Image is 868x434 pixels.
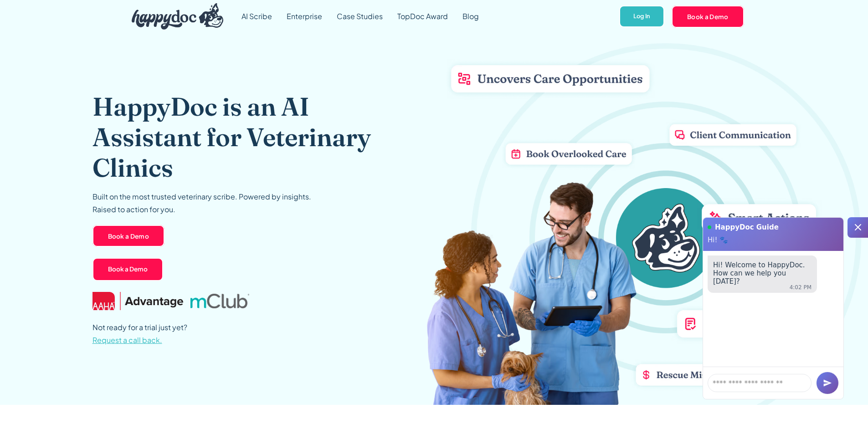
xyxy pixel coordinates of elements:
[190,294,249,308] img: mclub logo
[92,335,162,345] span: Request a call back.
[619,5,664,28] a: Log In
[92,91,400,183] h1: HappyDoc is an AI Assistant for Veterinary Clinics
[92,190,311,216] p: Built on the most trusted veterinary scribe. Powered by insights. Raised to action for you.
[92,258,163,281] a: Book a Demo
[124,1,224,32] a: home
[92,225,165,247] a: Book a Demo
[672,5,744,27] a: Book a Demo
[92,321,187,347] p: Not ready for a trial just yet?
[132,3,224,30] img: HappyDoc Logo: A happy dog with his ear up, listening.
[92,292,184,310] img: AAHA Advantage logo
